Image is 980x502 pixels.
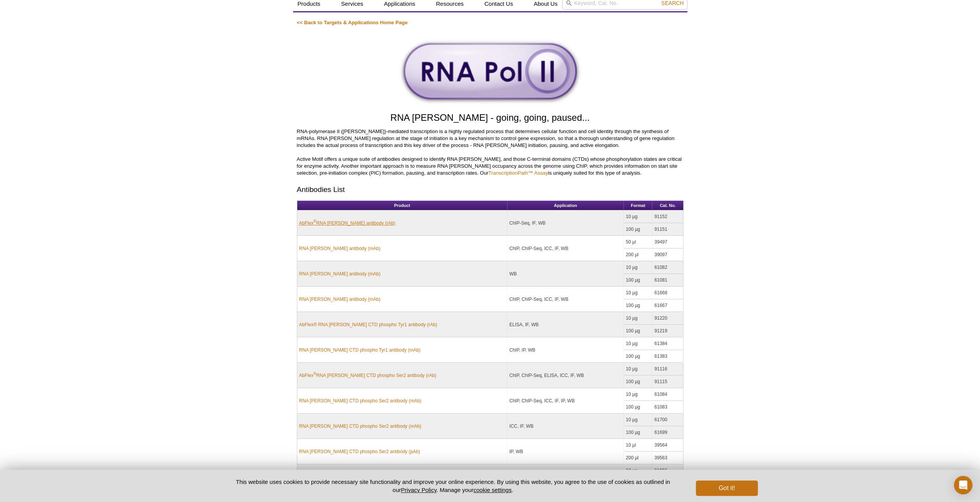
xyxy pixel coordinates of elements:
button: cookie settings [473,487,511,493]
td: 10 µg [624,388,652,401]
td: 10 µg [624,337,652,350]
td: ChIP, ChIP-Seq, ICC, IF, WB [508,236,624,261]
td: 10 µg [624,414,652,426]
p: This website uses cookies to provide necessary site functionality and improve your online experie... [223,478,683,494]
sup: ® [313,219,316,223]
td: WB [508,261,624,287]
td: 61082 [652,261,683,274]
img: RNA Rol II [394,34,586,111]
td: 39564 [652,439,683,452]
td: 100 µg [624,426,652,439]
a: AbFlex® RNA [PERSON_NAME] CTD phospho Tyr1 antibody (rAb) [299,321,437,328]
a: RNA [PERSON_NAME] antibody (mAb) [299,245,380,252]
td: 61699 [652,426,683,439]
td: ChIP-Seq, IF, WB [508,210,624,236]
td: 50 µl [624,236,652,248]
td: 61700 [652,414,683,426]
a: RNA [PERSON_NAME] antibody (mAb) [299,296,380,303]
h1: RNA [PERSON_NAME] - going, going, paused... [297,113,683,124]
td: ChIP, ChIP-Seq, ICC, IF, WB [508,464,624,490]
td: 10 µl [624,439,652,452]
a: RNA [PERSON_NAME] CTD phospho Ser2 antibody (mAb) [299,397,421,404]
button: Got it! [696,480,757,496]
td: 10 µg [624,312,652,325]
td: 39497 [652,236,683,248]
td: 61083 [652,401,683,414]
th: Cat. No. [652,201,683,210]
td: IP, WB [508,439,624,464]
a: AbFlex®RNA [PERSON_NAME] antibody (rAb) [299,220,395,227]
a: AbFlex®RNA [PERSON_NAME] CTD phospho Ser2 antibody (rAb) [299,372,436,379]
th: Application [508,201,624,210]
a: << Back to Targets & Applications Home Page [297,20,408,25]
td: 100 µg [624,274,652,287]
h2: Antibodies List [297,184,683,195]
a: RNA [PERSON_NAME] antibody (mAb) [299,270,380,277]
a: RNA [PERSON_NAME] CTD phospho Ser2 antibody (pAb) [299,448,420,455]
td: 61383 [652,350,683,363]
td: 61668 [652,287,683,299]
td: 100 µg [624,375,652,388]
td: ChIP, ChIP-Seq, ICC, IF, IP, WB [508,388,624,414]
a: Privacy Policy [401,487,436,493]
td: 100 µg [624,299,652,312]
div: Open Intercom Messenger [954,476,972,494]
td: 100 µg [624,223,652,236]
td: ChIP, IP, WB [508,337,624,363]
td: ChIP, ChIP-Seq, ICC, IF, WB [508,287,624,312]
td: ELISA, IF, WB [508,312,624,337]
td: 91152 [652,210,683,223]
td: 39563 [652,452,683,464]
th: Format [624,201,652,210]
td: 10 µg [624,464,652,477]
td: 10 µg [624,363,652,375]
td: 100 µg [624,325,652,337]
td: 200 µl [624,248,652,261]
td: 61384 [652,337,683,350]
td: 61084 [652,388,683,401]
td: 39097 [652,248,683,261]
td: 91151 [652,223,683,236]
td: 91219 [652,325,683,337]
td: 10 µg [624,261,652,274]
td: 100 µg [624,350,652,363]
p: RNA-polymerase II ([PERSON_NAME])-mediated transcription is a highly regulated process that deter... [297,128,683,177]
sup: ® [313,372,316,376]
td: 91115 [652,375,683,388]
th: Product [297,201,508,210]
td: 61081 [652,274,683,287]
td: 91116 [652,363,683,375]
td: 10 µg [624,210,652,223]
td: 61667 [652,299,683,312]
td: 200 µl [624,452,652,464]
td: 10 µg [624,287,652,299]
td: 100 µg [624,401,652,414]
a: RNA [PERSON_NAME] CTD phospho Ser2 antibody (mAb) [299,423,421,430]
a: TranscriptionPath™ Assay [488,170,548,176]
td: ChIP, ChIP-Seq, ELISA, ICC, IF, WB [508,363,624,388]
td: ICC, IF, WB [508,414,624,439]
a: RNA [PERSON_NAME] CTD phospho Tyr1 antibody (mAb) [299,347,420,354]
td: 61666 [652,464,683,477]
td: 91220 [652,312,683,325]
